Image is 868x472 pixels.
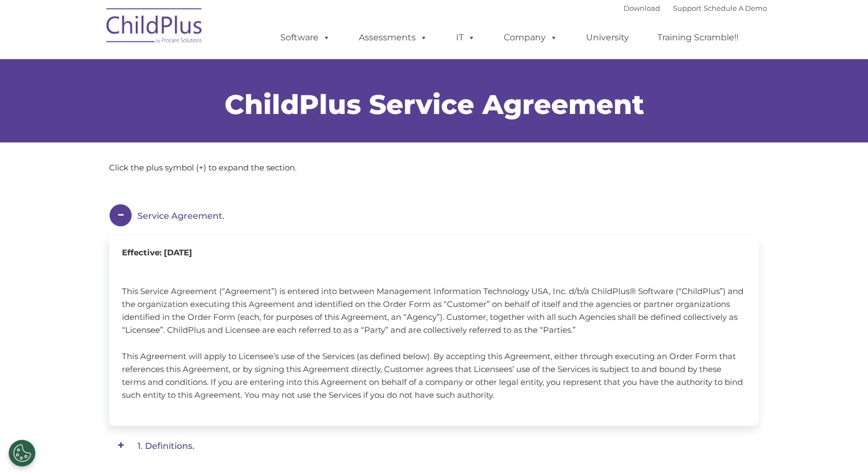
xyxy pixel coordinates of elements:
p: This Agreement will apply to Licensee’s use of the Services (as defined below). By accepting this... [122,350,746,402]
span: ChildPlus Service Agreement [225,88,644,121]
p: Click the plus symbol (+) to expand the section. [109,161,759,174]
b: Effective: [DATE] [122,247,192,258]
a: Training Scramble!! [647,27,749,48]
a: Company [493,27,568,48]
span: 1. Definitions. [138,441,194,451]
img: ChildPlus by Procare Solutions [101,1,208,54]
a: IT [445,27,486,48]
button: Cookies Settings [9,440,35,467]
a: Schedule A Demo [704,4,767,12]
p: This Service Agreement (“Agreement”) is entered into between Management Information Technology US... [122,285,746,337]
span: Service Agreement. [138,211,225,221]
a: Software [270,27,341,48]
a: Download [624,4,660,12]
a: University [575,27,640,48]
a: Assessments [348,27,438,48]
font: | [624,4,767,12]
a: Support [673,4,701,12]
